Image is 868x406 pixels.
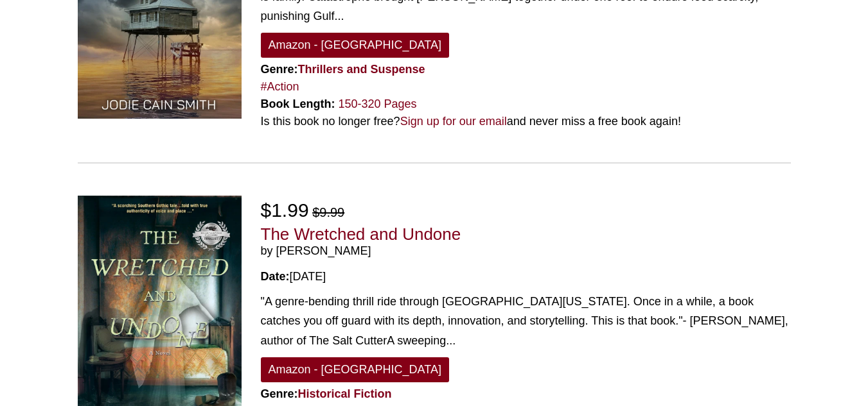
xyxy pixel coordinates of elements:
span: $1.99 [261,199,309,221]
a: The Wretched and Undone [261,224,461,244]
a: Historical Fiction [298,387,392,400]
div: "A genre-bending thrill ride through [GEOGRAPHIC_DATA][US_STATE]. Once in a while, a book catches... [261,292,791,351]
a: Amazon - [GEOGRAPHIC_DATA] [261,357,449,382]
div: [DATE] [261,268,791,285]
strong: Date: [261,270,290,283]
strong: Book Length: [261,97,335,110]
strong: Genre: [261,387,392,400]
strong: Genre: [261,63,425,76]
div: Is this book no longer free? and never miss a free book again! [261,113,791,130]
a: Amazon - [GEOGRAPHIC_DATA] [261,33,449,58]
del: $9.99 [312,205,344,219]
a: 150-320 Pages [339,97,417,110]
a: Sign up for our email [400,115,507,128]
a: #Action [261,80,299,93]
a: Thrillers and Suspense [298,63,425,76]
span: by [PERSON_NAME] [261,244,791,258]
